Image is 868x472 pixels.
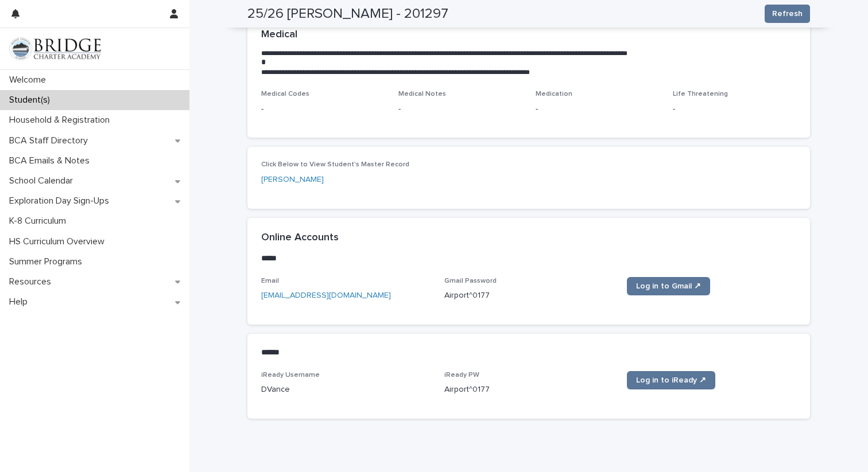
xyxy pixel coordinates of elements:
p: - [536,103,659,115]
span: iReady Username [261,372,320,379]
p: Household & Registration [5,115,119,126]
p: - [261,103,385,115]
p: Airport^0177 [444,290,614,302]
span: Gmail Password [444,278,497,284]
span: Email [261,278,279,284]
p: - [398,103,522,115]
h2: Medical [261,29,297,41]
p: Summer Programs [5,256,91,267]
h2: 25/26 [PERSON_NAME] - 201297 [247,6,448,22]
p: DVance [261,384,431,396]
p: BCA Staff Directory [5,135,97,146]
p: Exploration Day Sign-Ups [5,196,118,206]
span: Medical Codes [261,91,309,97]
p: Airport^0177 [444,384,614,396]
p: BCA Emails & Notes [5,155,99,166]
p: Resources [5,276,60,287]
span: Log in to Gmail ↗ [636,282,701,290]
a: Log in to Gmail ↗ [627,277,710,295]
a: [PERSON_NAME] [261,174,324,186]
a: [EMAIL_ADDRESS][DOMAIN_NAME] [261,291,391,299]
span: Log in to iReady ↗ [636,376,706,384]
p: Help [5,297,37,307]
span: Medication [536,91,572,97]
p: K-8 Curriculum [5,216,75,227]
span: Life Threatening [673,91,728,97]
img: V1C1m3IdTEidaUdm9Hs0 [9,37,101,60]
p: Student(s) [5,95,59,106]
span: iReady PW [444,372,479,379]
p: HS Curriculum Overview [5,236,114,247]
p: School Calendar [5,175,82,186]
span: Refresh [772,8,803,19]
h2: Online Accounts [261,232,339,244]
p: Welcome [5,75,55,85]
a: Log in to iReady ↗ [627,371,715,389]
span: Click Below to View Student's Master Record [261,161,409,168]
button: Refresh [765,5,810,23]
p: - [673,103,796,115]
span: Medical Notes [398,91,446,97]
